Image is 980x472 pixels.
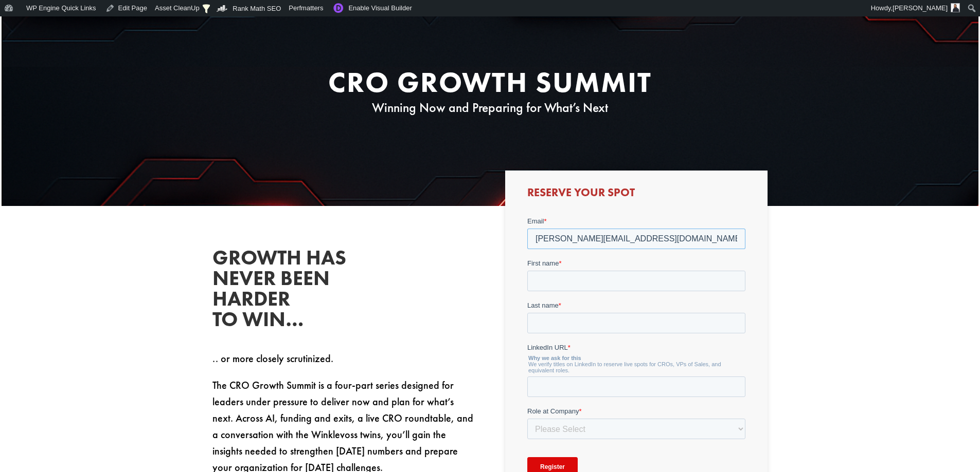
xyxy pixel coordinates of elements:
span: [PERSON_NAME] [893,4,948,12]
div: Keywords by Traffic [114,66,173,72]
p: Winning Now and Preparing for What’s Next [212,102,768,114]
span: .. or more closely scrutinized. [212,352,333,365]
img: website_grey.svg [16,27,25,35]
h3: Reserve Your Spot [527,187,745,203]
h1: CRO Growth Summit [212,68,768,102]
h2: Growth has never been harder to win… [212,248,367,335]
div: v 4.0.25 [29,16,50,25]
span: Rank Math SEO [233,5,281,12]
div: Domain: [DOMAIN_NAME] [27,27,113,35]
img: tab_keywords_by_traffic_grey.svg [102,65,111,73]
img: tab_domain_overview_orange.svg [28,65,36,73]
div: Domain Overview [39,66,92,72]
img: logo_orange.svg [16,16,25,25]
